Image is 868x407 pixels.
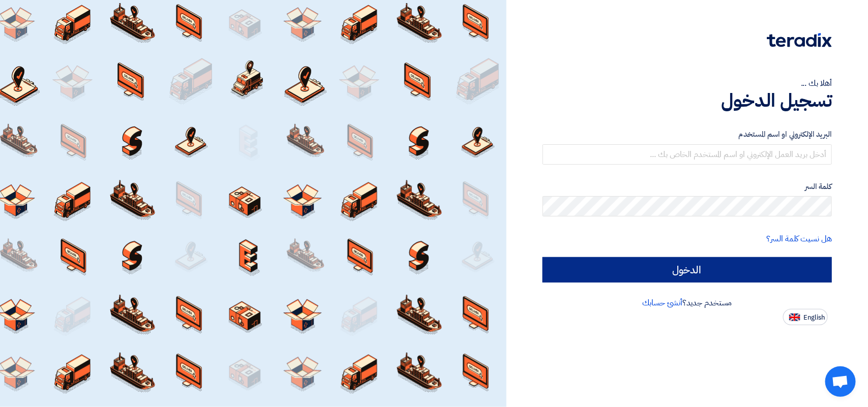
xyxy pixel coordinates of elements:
[543,144,832,165] input: أدخل بريد العمل الإلكتروني او اسم المستخدم الخاص بك ...
[803,314,825,321] span: English
[543,297,832,309] div: مستخدم جديد؟
[783,309,828,325] button: English
[789,314,800,321] img: en-US.png
[767,233,832,245] a: هل نسيت كلمة السر؟
[642,297,682,309] a: أنشئ حسابك
[543,257,832,283] input: الدخول
[543,129,832,140] label: البريد الإلكتروني او اسم المستخدم
[543,77,832,89] div: أهلا بك ...
[543,89,832,112] h1: تسجيل الدخول
[543,181,832,193] label: كلمة السر
[767,33,832,47] img: Teradix logo
[825,366,856,397] div: Open chat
